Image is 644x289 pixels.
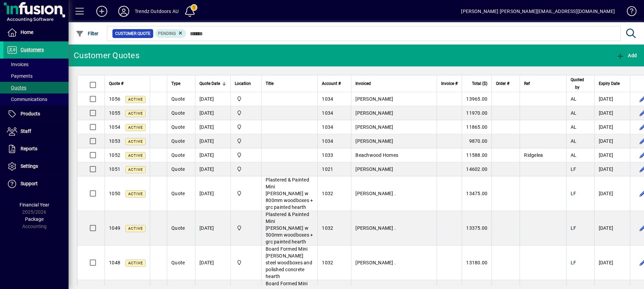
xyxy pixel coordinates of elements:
[355,260,396,265] span: [PERSON_NAME] .
[524,80,530,87] span: Ref
[355,80,433,87] div: Invoiced
[322,124,333,130] span: 1034
[128,167,143,172] span: Active
[322,191,333,196] span: 1032
[266,80,313,87] div: Title
[195,92,230,106] td: [DATE]
[355,166,393,172] span: [PERSON_NAME]
[171,225,185,231] span: Quote
[594,134,630,148] td: [DATE]
[235,259,257,266] span: Central
[195,134,230,148] td: [DATE]
[462,148,491,162] td: 11588.00
[7,73,33,79] span: Payments
[462,246,491,280] td: 13180.00
[322,80,347,87] div: Account #
[355,80,371,87] span: Invoiced
[195,176,230,211] td: [DATE]
[128,111,143,116] span: Active
[524,80,562,87] div: Ref
[7,97,47,102] span: Communications
[171,191,185,196] span: Quote
[599,80,620,87] span: Expiry Date
[128,97,143,102] span: Active
[109,260,120,265] span: 1048
[571,166,576,172] span: LF
[91,5,113,17] button: Add
[322,110,333,116] span: 1034
[109,110,120,116] span: 1055
[355,124,393,130] span: [PERSON_NAME]
[235,80,257,87] div: Location
[571,225,576,231] span: LF
[128,153,143,158] span: Active
[355,152,398,158] span: Beachwood Homes
[322,80,341,87] span: Account #
[3,70,69,82] a: Payments
[616,53,637,58] span: Add
[462,211,491,246] td: 13375.00
[462,106,491,120] td: 11970.00
[235,80,251,87] span: Location
[113,5,135,17] button: Profile
[109,124,120,130] span: 1054
[355,96,393,102] span: [PERSON_NAME]
[195,162,230,176] td: [DATE]
[109,96,120,102] span: 1056
[135,6,179,17] div: Trendz Outdoors AU
[235,109,257,117] span: Central
[322,166,333,172] span: 1021
[355,225,396,231] span: [PERSON_NAME] .
[462,92,491,106] td: 13965.00
[571,110,577,116] span: AL
[25,216,44,222] span: Package
[199,80,220,87] span: Quote Date
[128,192,143,196] span: Active
[171,80,180,87] span: Type
[3,24,69,41] a: Home
[195,120,230,134] td: [DATE]
[109,166,120,172] span: 1051
[195,246,230,280] td: [DATE]
[3,105,69,123] a: Products
[128,226,143,231] span: Active
[322,138,333,144] span: 1034
[266,80,274,87] span: Title
[266,177,313,210] span: Plastered & Painted Mini [PERSON_NAME] w 800mm woodboxes + grc painted hearth
[235,123,257,131] span: Central
[109,80,123,87] span: Quote #
[594,176,630,211] td: [DATE]
[21,163,38,169] span: Settings
[266,212,313,244] span: Plastered & Painted Mini [PERSON_NAME] w 500mm woodboxes + grc painted hearth
[571,152,577,158] span: AL
[461,6,615,17] div: [PERSON_NAME] [PERSON_NAME][EMAIL_ADDRESS][DOMAIN_NAME]
[235,95,257,103] span: Central
[76,31,99,36] span: Filter
[322,260,333,265] span: 1032
[235,190,257,197] span: Central
[571,260,576,265] span: LF
[594,211,630,246] td: [DATE]
[266,246,312,279] span: Board Formed Mini [PERSON_NAME] steel woodboxes and polished concrete hearth
[355,191,396,196] span: [PERSON_NAME] .
[7,62,28,67] span: Invoices
[3,140,69,158] a: Reports
[594,246,630,280] td: [DATE]
[599,80,626,87] div: Expiry Date
[594,162,630,176] td: [DATE]
[594,120,630,134] td: [DATE]
[615,49,639,62] button: Add
[524,152,543,158] span: Ridgelea
[109,225,120,231] span: 1049
[109,138,120,144] span: 1053
[3,158,69,175] a: Settings
[171,124,185,130] span: Quote
[21,47,44,52] span: Customers
[441,80,458,87] span: Invoice #
[594,148,630,162] td: [DATE]
[322,96,333,102] span: 1034
[594,106,630,120] td: [DATE]
[199,80,226,87] div: Quote Date
[109,152,120,158] span: 1052
[128,139,143,144] span: Active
